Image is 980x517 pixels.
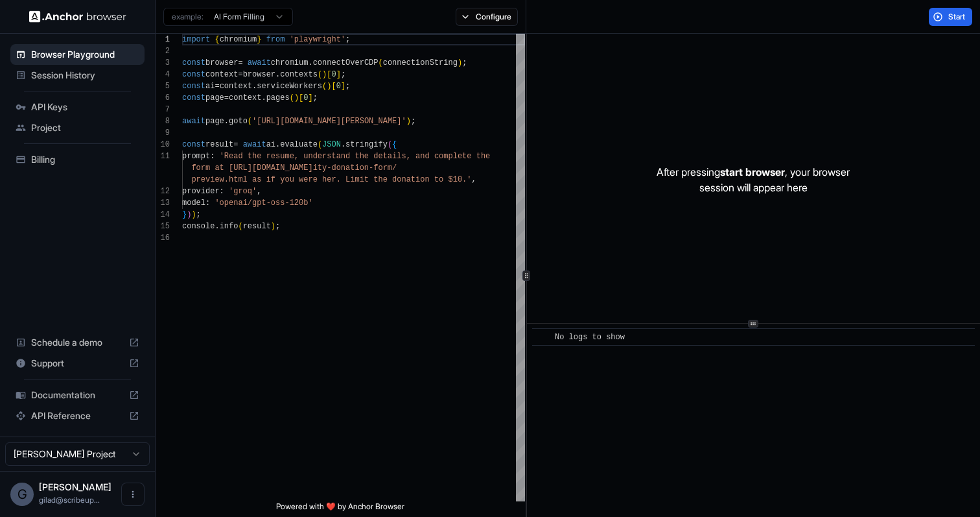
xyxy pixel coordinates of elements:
span: ; [341,70,345,79]
span: . [261,93,266,102]
span: result [243,222,271,231]
span: [ [327,70,331,79]
span: ; [345,35,350,44]
p: After pressing , your browser session will appear here [657,164,850,195]
span: context [220,82,252,91]
span: ( [248,117,252,126]
span: ) [458,58,462,67]
span: Documentation [31,389,124,402]
div: 13 [156,197,170,209]
div: 2 [156,45,170,57]
div: G [10,483,34,506]
span: import [182,35,210,44]
div: 8 [156,115,170,127]
span: . [341,140,345,149]
span: ity-donation-form/ [313,163,397,173]
span: prompt [182,152,210,161]
span: No logs to show [555,333,625,342]
span: 'playwright' [290,35,345,44]
span: chromium [271,58,309,67]
span: Project [31,121,139,134]
span: ; [345,82,350,91]
span: lete the [453,152,491,161]
span: const [182,82,205,91]
span: ) [327,82,331,91]
span: : [205,198,210,208]
span: form at [URL][DOMAIN_NAME] [191,163,312,173]
span: } [182,210,187,219]
span: ) [187,210,191,219]
span: { [392,140,397,149]
div: Project [10,117,145,138]
button: Open menu [121,483,145,506]
div: 16 [156,232,170,244]
span: info [220,222,239,231]
span: Start [948,12,966,22]
span: . [252,82,257,91]
span: ; [313,93,318,102]
span: Session History [31,69,139,82]
span: connectionString [383,58,458,67]
span: ) [406,117,411,126]
span: JSON [322,140,341,149]
span: preview.html as if you were her. Limit the donatio [191,175,425,184]
span: : [210,152,215,161]
span: Powered with ❤️ by Anchor Browser [276,501,404,517]
span: ​ [539,331,545,344]
div: 5 [156,80,170,92]
span: . [275,70,280,79]
span: await [182,117,205,126]
span: . [215,222,219,231]
span: . [224,117,229,126]
span: Browser Playground [31,48,139,61]
span: page [205,93,224,102]
span: goto [229,117,248,126]
span: ) [271,222,275,231]
div: Browser Playground [10,44,145,65]
div: 15 [156,221,170,232]
span: ( [318,70,322,79]
span: } [257,35,261,44]
button: Start [929,8,972,26]
span: 'Read the resume, understand the details, and comp [220,152,453,161]
span: start browser [720,165,785,178]
span: provider [182,187,220,196]
span: example: [172,12,204,22]
span: const [182,58,205,67]
div: 4 [156,69,170,80]
span: ( [318,140,322,149]
div: Schedule a demo [10,332,145,353]
div: Documentation [10,385,145,405]
span: ( [238,222,242,231]
span: = [238,58,242,67]
span: const [182,140,205,149]
span: result [205,140,233,149]
span: from [266,35,285,44]
span: ] [308,93,312,102]
span: 0 [331,70,336,79]
span: Schedule a demo [31,336,124,349]
span: = [233,140,238,149]
span: API Reference [31,409,124,422]
span: 'groq' [229,187,257,196]
span: ( [388,140,392,149]
span: chromium [220,35,257,44]
span: console [182,222,215,231]
span: '[URL][DOMAIN_NAME][PERSON_NAME]' [252,117,406,126]
span: ] [341,82,345,91]
div: 11 [156,150,170,162]
div: API Keys [10,97,145,117]
span: ) [191,210,196,219]
span: . [308,58,312,67]
span: : [220,187,224,196]
div: 3 [156,57,170,69]
span: model [182,198,205,208]
div: 14 [156,209,170,221]
span: ( [290,93,294,102]
span: [ [299,93,303,102]
span: [ [331,82,336,91]
img: Anchor Logo [29,10,126,23]
span: . [275,140,280,149]
span: 0 [336,82,341,91]
span: browser [243,70,275,79]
